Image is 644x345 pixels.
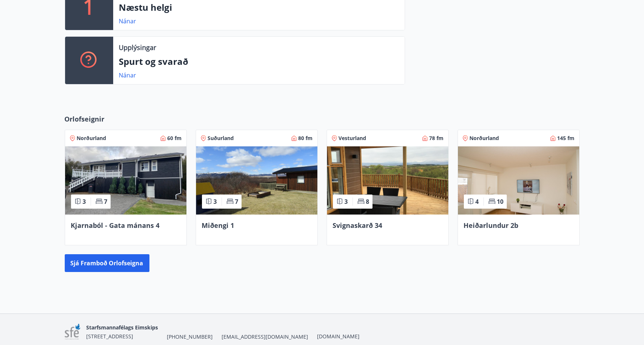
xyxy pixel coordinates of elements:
[464,221,519,230] span: Heiðarlundur 2b
[222,333,308,341] span: [EMAIL_ADDRESS][DOMAIN_NAME]
[317,333,360,340] a: [DOMAIN_NAME]
[557,135,575,142] span: 145 fm
[86,333,133,340] span: [STREET_ADDRESS]
[497,198,504,206] span: 10
[196,146,317,215] img: Paella dish
[345,198,348,206] span: 3
[299,135,313,142] span: 80 fm
[366,198,370,206] span: 8
[168,135,182,142] span: 60 fm
[119,17,136,25] a: Nánar
[476,198,479,206] span: 4
[214,198,217,206] span: 3
[429,135,444,142] span: 78 fm
[167,333,213,341] span: [PHONE_NUMBER]
[327,146,448,215] img: Paella dish
[208,135,234,142] span: Suðurland
[119,43,156,52] p: Upplýsingar
[119,55,399,68] p: Spurt og svarað
[202,221,235,230] span: Miðengi 1
[104,198,108,206] span: 7
[71,221,160,230] span: Kjarnaból - Gata mánans 4
[119,71,136,79] a: Nánar
[119,1,399,14] p: Næstu helgi
[339,135,367,142] span: Vesturland
[65,114,105,124] span: Orlofseignir
[333,221,382,230] span: Svignaskarð 34
[65,146,186,215] img: Paella dish
[470,135,499,142] span: Norðurland
[77,135,107,142] span: Norðurland
[86,324,158,331] span: Starfsmannafélags Eimskips
[65,254,149,272] button: Sjá framboð orlofseigna
[65,324,81,340] img: 7sa1LslLnpN6OqSLT7MqncsxYNiZGdZT4Qcjshc2.png
[458,146,579,215] img: Paella dish
[235,198,239,206] span: 7
[83,198,86,206] span: 3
